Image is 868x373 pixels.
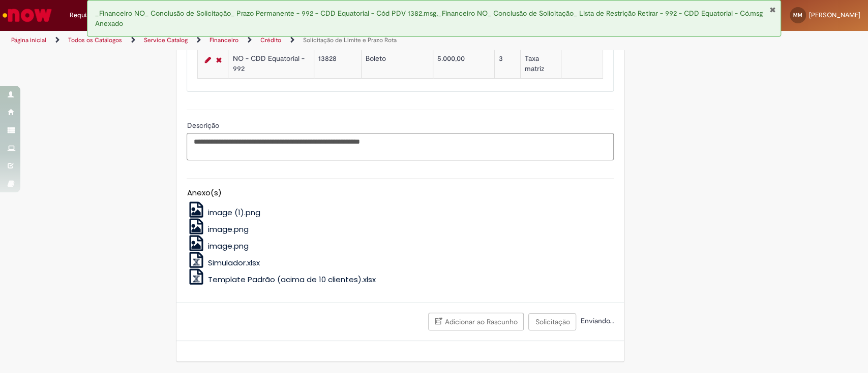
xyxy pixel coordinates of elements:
[769,6,775,14] button: Fechar Notificação
[213,54,224,66] a: Remover linha 1
[228,49,314,78] td: NO - CDD Equatorial - 992
[433,49,494,78] td: 5.000,00
[208,224,249,234] span: image.png
[187,274,376,285] a: Template Padrão (acima de 10 clientes).xlsx
[187,257,260,268] a: Simulador.xlsx
[70,10,105,20] span: Requisições
[208,274,376,285] span: Template Padrão (acima de 10 clientes).xlsx
[208,207,260,218] span: image (1).png
[209,36,238,44] a: Financeiro
[144,36,188,44] a: Service Catalog
[187,133,614,160] textarea: Descrição
[1,5,53,25] img: ServiceNow
[208,257,260,268] span: Simulador.xlsx
[68,36,122,44] a: Todos os Catálogos
[314,49,361,78] td: 13828
[520,49,561,78] td: Taxa matriz
[187,241,249,251] a: image.png
[793,12,802,18] span: MM
[208,241,249,251] span: image.png
[202,54,213,66] a: Editar Linha 1
[95,9,763,28] span: _Financeiro NO_ Conclusão de Solicitação_ Prazo Permanente - 992 - CDD Equatorial - Cód PDV 1382....
[187,121,221,130] span: Descrição
[578,316,614,325] span: Enviando...
[494,49,520,78] td: 3
[361,49,433,78] td: Boleto
[11,36,46,44] a: Página inicial
[260,36,281,44] a: Crédito
[187,224,249,234] a: image.png
[187,189,614,197] h5: Anexo(s)
[809,11,860,19] span: [PERSON_NAME]
[303,36,397,44] a: Solicitação de Limite e Prazo Rota
[187,207,260,218] a: image (1).png
[8,31,571,50] ul: Trilhas de página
